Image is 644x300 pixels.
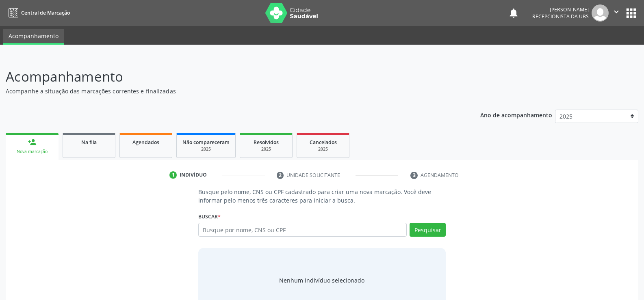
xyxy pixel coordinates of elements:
img: img [592,4,609,22]
span: Cancelados [310,139,337,146]
span: Central de Marcação [21,9,70,16]
button: notifications [508,7,519,19]
input: Busque por nome, CNS ou CPF [198,223,407,237]
div: Nenhum indivíduo selecionado [279,276,364,285]
p: Acompanhamento [6,67,449,87]
span: Recepcionista da UBS [532,13,589,20]
span: Não compareceram [182,139,230,146]
span: Resolvidos [254,139,279,146]
div: 2025 [182,146,230,152]
button:  [609,4,624,22]
p: Acompanhe a situação das marcações correntes e finalizadas [6,87,449,95]
span: Agendados [132,139,159,146]
a: Central de Marcação [6,6,70,19]
div: [PERSON_NAME] [532,6,589,13]
button: apps [624,6,638,20]
div: Indivíduo [180,171,207,179]
i:  [612,7,621,16]
div: Nova marcação [11,149,53,155]
div: 1 [169,171,177,179]
div: 2025 [303,146,343,152]
a: Acompanhamento [3,29,64,45]
div: person_add [28,138,37,147]
label: Buscar [198,210,221,223]
button: Pesquisar [410,223,446,237]
p: Busque pelo nome, CNS ou CPF cadastrado para criar uma nova marcação. Você deve informar pelo men... [198,188,446,205]
div: 2025 [246,146,286,152]
p: Ano de acompanhamento [480,110,552,120]
span: Na fila [81,139,97,146]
